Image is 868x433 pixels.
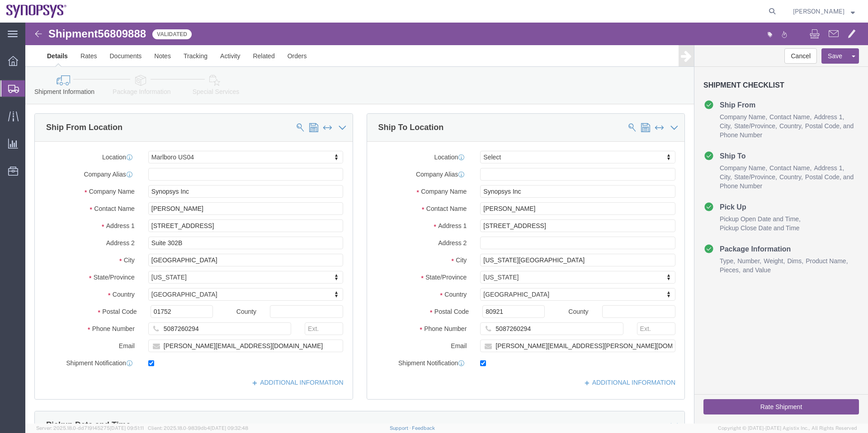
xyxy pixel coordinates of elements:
span: Client: 2025.18.0-9839db4 [148,425,248,431]
a: Feedback [412,425,435,431]
a: Support [390,425,412,431]
button: [PERSON_NAME] [793,6,855,17]
iframe: FS Legacy Container [25,23,868,424]
span: Server: 2025.18.0-dd719145275 [36,425,144,431]
img: logo [6,5,67,18]
span: [DATE] 09:32:48 [210,425,248,431]
span: [DATE] 09:51:11 [110,425,144,431]
span: Copyright © [DATE]-[DATE] Agistix Inc., All Rights Reserved [718,424,857,432]
span: Jonathan Oren [793,6,844,16]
